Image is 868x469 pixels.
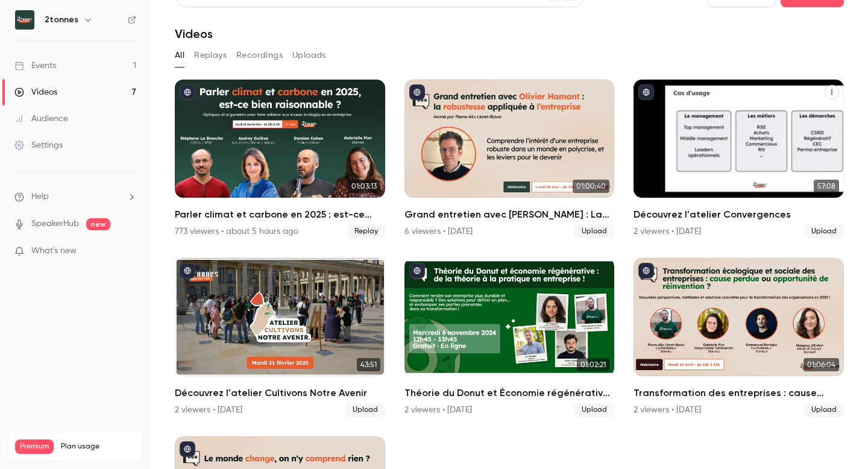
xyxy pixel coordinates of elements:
[175,386,385,400] h2: Découvrez l'atelier Cultivons Notre Avenir
[175,404,242,416] div: 2 viewers • [DATE]
[634,258,844,417] a: 01:06:04Transformation des entreprises : cause perdue ou opportunité de réinvention ?2 viewers • ...
[194,46,227,65] button: Replays
[814,180,839,193] span: 57:08
[14,113,68,125] div: Audience
[404,80,615,239] li: Grand entretien avec Olivier Hamant : La robustesse appliquée aux entreprises
[634,80,844,239] li: Découvrez l'atelier Convergences
[14,86,57,98] div: Videos
[345,403,385,417] span: Upload
[634,207,844,222] h2: Découvrez l'atelier Convergences
[236,46,283,65] button: Recordings
[31,218,79,230] a: SpeakerHub
[634,258,844,417] li: Transformation des entreprises : cause perdue ou opportunité de réinvention ?
[175,225,298,238] div: 773 viewers • about 5 hours ago
[404,207,615,222] h2: Grand entretien avec [PERSON_NAME] : La robustesse appliquée aux entreprises
[15,439,54,454] span: Premium
[634,80,844,239] a: 57:08Découvrez l'atelier Convergences2 viewers • [DATE]Upload
[404,258,615,417] a: 01:02:21Théorie du Donut et Économie régénérative : quelle pratique en entreprise ?2 viewers • [D...
[175,46,184,65] button: All
[574,403,614,417] span: Upload
[86,218,110,230] span: new
[804,358,839,371] span: 01:06:04
[175,80,385,239] li: Parler climat et carbone en 2025 : est-ce bien raisonnable ?
[409,263,425,279] button: published
[638,84,654,100] button: published
[31,190,49,203] span: Help
[348,180,380,193] span: 01:03:13
[180,263,195,279] button: published
[634,404,701,416] div: 2 viewers • [DATE]
[404,404,472,416] div: 2 viewers • [DATE]
[180,441,195,457] button: published
[357,358,380,371] span: 43:51
[573,180,609,193] span: 01:00:40
[31,245,77,257] span: What's new
[634,386,844,400] h2: Transformation des entreprises : cause perdue ou opportunité de réinvention ?
[404,80,615,239] a: 01:00:40Grand entretien avec [PERSON_NAME] : La robustesse appliquée aux entreprises6 viewers • ...
[15,10,34,30] img: 2tonnes
[404,225,473,238] div: 6 viewers • [DATE]
[175,207,385,222] h2: Parler climat et carbone en 2025 : est-ce bien raisonnable ?
[634,225,701,238] div: 2 viewers • [DATE]
[577,358,609,371] span: 01:02:21
[122,246,136,257] iframe: Noticeable Trigger
[61,442,136,452] span: Plan usage
[804,224,844,239] span: Upload
[404,386,615,400] h2: Théorie du Donut et Économie régénérative : quelle pratique en entreprise ?
[804,403,844,417] span: Upload
[409,84,425,100] button: published
[292,46,326,65] button: Uploads
[45,14,78,26] h6: 2tonnes
[404,258,615,417] li: Théorie du Donut et Économie régénérative : quelle pratique en entreprise ?
[638,263,654,279] button: published
[175,258,385,417] li: Découvrez l'atelier Cultivons Notre Avenir
[14,60,56,72] div: Events
[574,224,614,239] span: Upload
[14,139,63,151] div: Settings
[175,27,213,41] h1: Videos
[175,80,385,239] a: 01:03:13Parler climat et carbone en 2025 : est-ce bien raisonnable ?773 viewers • about 5 hours a...
[14,190,136,203] li: help-dropdown-opener
[347,224,385,239] span: Replay
[180,84,195,100] button: published
[175,258,385,417] a: 43:51Découvrez l'atelier Cultivons Notre Avenir2 viewers • [DATE]Upload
